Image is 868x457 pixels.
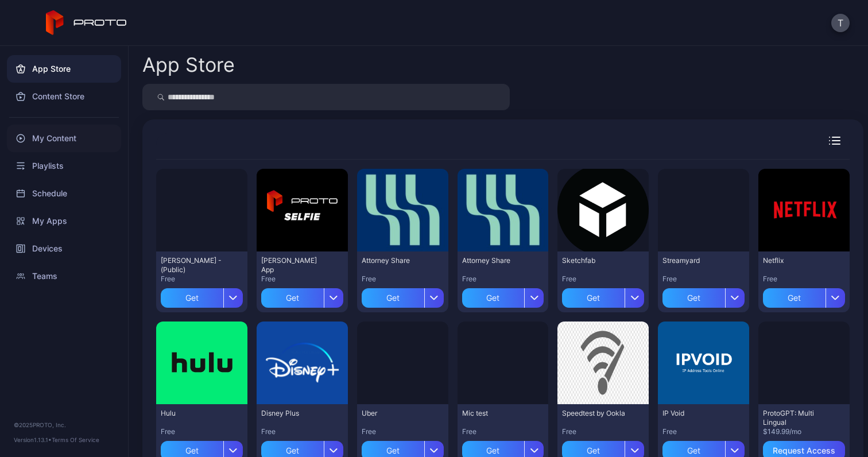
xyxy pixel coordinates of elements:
div: David Selfie App [261,256,324,274]
a: Terms Of Service [52,436,99,443]
button: Get [763,284,845,308]
div: Free [362,274,444,284]
div: Free [161,427,243,436]
div: Attorney Share [362,256,425,265]
div: Get [562,288,625,308]
div: David N Persona - (Public) [161,256,224,274]
div: Free [261,427,343,436]
div: Get [362,288,424,308]
div: Mic test [462,409,525,418]
a: My Content [7,125,121,152]
div: Free [662,427,745,436]
div: Get [462,288,525,308]
div: © 2025 PROTO, Inc. [14,420,114,429]
div: Get [662,288,725,308]
button: Get [161,284,243,308]
button: Get [261,284,343,308]
div: $149.99/mo [763,427,845,436]
button: T [831,14,850,32]
span: Version 1.13.1 • [14,436,52,443]
a: Content Store [7,83,121,110]
div: Request Access [773,446,835,455]
div: Uber [362,409,425,418]
div: Speedtest by Ookla [562,409,625,418]
button: Get [462,284,544,308]
div: Free [462,427,544,436]
div: Free [362,427,444,436]
div: Get [261,288,324,308]
div: App Store [142,55,235,75]
a: My Apps [7,207,121,235]
a: App Store [7,55,121,83]
div: Streamyard [662,256,726,265]
div: Free [261,274,343,284]
div: ProtoGPT: Multi Lingual [763,409,826,427]
div: Free [763,274,845,284]
button: Get [662,284,745,308]
a: Schedule [7,180,121,207]
div: Sketchfab [562,256,625,265]
div: IP Void [662,409,726,418]
div: Free [462,274,544,284]
div: Get [763,288,826,308]
a: Teams [7,262,121,290]
div: Get [161,288,223,308]
div: Free [161,274,243,284]
a: Devices [7,235,121,262]
div: Free [562,427,644,436]
div: Disney Plus [261,409,324,418]
div: Hulu [161,409,224,418]
div: Attorney Share [462,256,525,265]
button: Get [562,284,644,308]
div: Free [562,274,644,284]
a: Playlists [7,152,121,180]
button: Get [362,284,444,308]
div: Free [662,274,745,284]
div: Netflix [763,256,826,265]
